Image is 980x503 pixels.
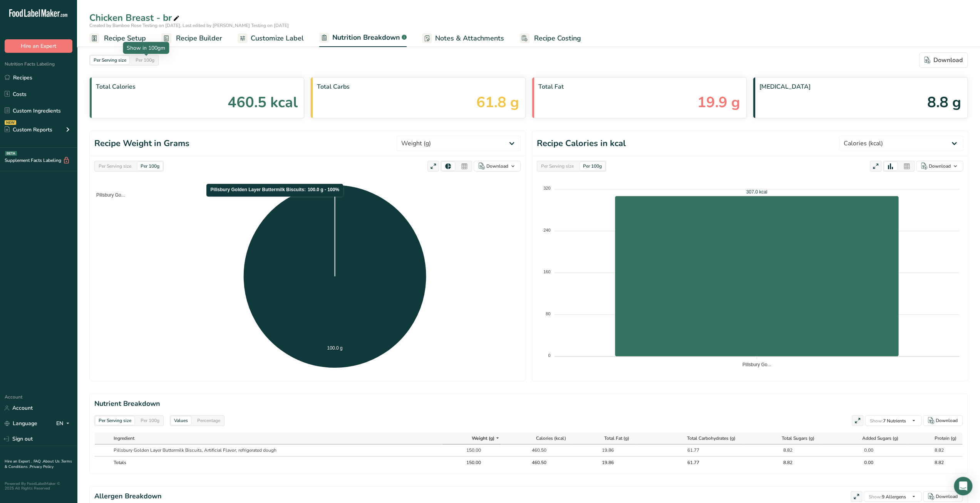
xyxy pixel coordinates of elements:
div: 19.86 [595,447,614,454]
span: 7 Nutrients [870,418,906,424]
div: Show in 100gm [127,44,165,52]
span: 9 Allergens [869,494,906,500]
span: Total Calories [96,82,298,91]
a: Hire an Expert . [5,459,32,464]
div: 8.82 [773,447,792,454]
span: Protein (g) [935,435,957,442]
tspan: 0 [548,353,550,358]
span: 8.8 g [927,91,961,113]
div: 150.00 [462,447,481,454]
span: Customize Label [251,33,304,44]
div: Custom Reports [5,126,52,134]
button: Hire an Expert [5,39,72,53]
div: 61.77 [680,447,699,454]
div: Per Serving size [95,162,134,170]
div: 8.82 [925,447,944,454]
span: Weight (g) [472,435,494,442]
a: Recipe Costing [519,30,581,47]
a: Nutrition Breakdown [319,29,407,47]
tspan: 240 [543,228,550,232]
td: Pillsbury Golden Layer Buttermilk Biscuits, Artificial Flavor, refrigerated dough [110,444,442,456]
tspan: 80 [546,311,550,316]
button: Download [474,161,521,172]
div: EN [56,419,72,428]
tspan: 320 [543,186,550,190]
span: Total Sugars (g) [782,435,814,442]
h1: Recipe Calories in kcal [537,137,626,150]
div: BETA [5,151,17,156]
div: Per 100g [580,162,605,170]
span: Recipe Setup [104,33,146,44]
tspan: 160 [543,269,550,274]
div: Values [171,416,191,425]
div: Download [924,56,963,65]
span: 19.9 g [697,91,740,113]
div: Download [929,163,951,170]
h1: Recipe Weight in Grams [94,137,189,150]
button: Download [923,491,963,502]
div: NEW [5,120,16,125]
div: Download [936,417,958,424]
tspan: Pillsbury Go... [742,362,771,367]
span: 61.8 g [476,91,519,113]
a: FAQ . [34,459,43,464]
div: 8.82 [773,459,792,466]
div: Download [486,163,508,170]
span: Total Carbs [317,82,519,91]
div: 0.00 [854,447,873,454]
a: Terms & Conditions . [5,459,72,469]
span: Calories (kcal) [536,435,566,442]
a: About Us . [43,459,61,464]
div: 460.50 [527,447,546,454]
span: [MEDICAL_DATA] [759,82,961,91]
div: Per Serving size [538,162,577,170]
span: Created by Bamboo Rose Testing on [DATE], Last edited by [PERSON_NAME] Testing on [DATE] [89,22,289,29]
h2: Nutrient Breakdown [94,399,963,409]
span: Total Carbohydrates (g) [687,435,735,442]
div: Per 100g [137,416,162,425]
div: Per 100g [137,162,162,170]
a: Recipe Builder [161,30,222,47]
div: 150.00 [462,459,481,466]
a: Notes & Attachments [422,30,504,47]
div: Powered By FoodLabelMaker © 2025 All Rights Reserved [5,481,72,491]
span: Total Fat [538,82,740,91]
div: 8.82 [925,459,944,466]
div: Open Intercom Messenger [954,477,972,495]
span: Notes & Attachments [435,33,504,44]
div: 61.77 [680,459,699,466]
span: 460.5 kcal [228,91,298,113]
a: Privacy Policy [30,464,54,469]
a: Language [5,417,37,430]
button: Show:7 Nutrients [865,415,921,426]
div: Per Serving size [95,416,134,425]
button: Download [919,52,968,68]
div: Per Serving size [90,56,129,64]
span: Show: [870,418,883,424]
span: Recipe Builder [176,33,222,44]
span: Nutrition Breakdown [332,32,400,43]
h2: Allergen Breakdown [94,491,162,502]
span: Added Sugars (g) [862,435,898,442]
a: Customize Label [238,30,304,47]
div: 0.00 [854,459,873,466]
button: Download [923,415,963,426]
div: 460.50 [527,459,546,466]
div: Percentage [194,416,223,425]
a: Recipe Setup [89,30,146,47]
span: Show: [869,494,882,500]
div: Per 100g [132,56,157,64]
span: Ingredient [114,435,134,442]
button: Show:9 Allergens [864,491,921,502]
span: Pillsbury Go... [90,192,125,198]
div: Chicken Breast - br [89,11,181,25]
button: Download [916,161,963,172]
div: 19.86 [595,459,614,466]
span: Total Fat (g) [604,435,629,442]
th: Totals [110,456,442,468]
span: Recipe Costing [534,33,581,44]
div: Download [936,493,958,500]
